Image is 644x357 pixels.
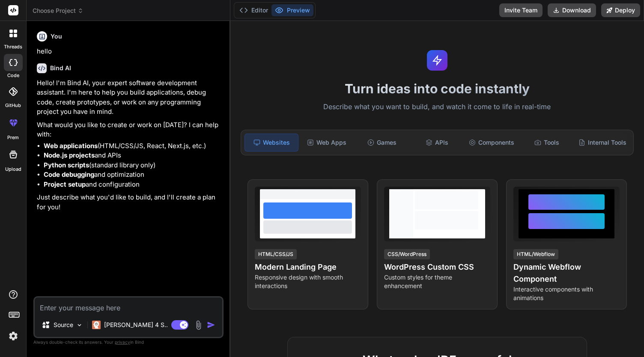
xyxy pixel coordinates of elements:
[236,4,271,16] button: Editor
[300,134,353,152] div: Web Apps
[6,329,21,343] img: settings
[33,6,83,15] span: Choose Project
[44,161,89,169] strong: Python scripts
[513,261,620,285] h4: Dynamic Webflow Component
[384,249,430,259] div: CSS/WordPress
[44,151,222,161] li: and APIs
[37,193,222,212] p: Just describe what you'd like to build, and I'll create a plan for you!
[54,321,73,329] p: Source
[37,120,222,140] p: What would you like to create or work on [DATE]? I can help with:
[575,134,630,152] div: Internal Tools
[44,142,98,150] strong: Web applications
[255,249,297,259] div: HTML/CSS/JS
[236,81,639,96] h1: Turn ideas into code instantly
[44,170,222,180] li: and optimization
[37,47,222,57] p: hello
[4,43,22,51] label: threads
[355,134,408,152] div: Games
[410,134,463,152] div: APIs
[499,3,543,17] button: Invite Team
[194,320,203,330] img: attachment
[76,321,83,329] img: Pick Models
[115,339,130,345] span: privacy
[236,101,639,113] p: Describe what you want to build, and watch it come to life in real-time
[384,273,490,290] p: Custom styles for theme enhancement
[207,321,215,329] img: icon
[520,134,573,152] div: Tools
[33,338,224,346] p: Always double-check its answers. Your in Bind
[44,151,95,159] strong: Node.js projects
[50,64,71,72] h6: Bind AI
[255,261,361,273] h4: Modern Landing Page
[465,134,518,152] div: Components
[513,249,558,259] div: HTML/Webflow
[384,261,490,273] h4: WordPress Custom CSS
[37,78,222,117] p: Hello! I'm Bind AI, your expert software development assistant. I'm here to help you build applic...
[548,3,596,17] button: Download
[601,3,640,17] button: Deploy
[513,285,620,302] p: Interactive components with animations
[5,102,21,109] label: GitHub
[44,161,222,170] li: (standard library only)
[5,166,21,173] label: Upload
[44,180,86,188] strong: Project setup
[44,141,222,151] li: (HTML/CSS/JS, React, Next.js, etc.)
[255,273,361,290] p: Responsive design with smooth interactions
[7,72,19,79] label: code
[271,4,313,16] button: Preview
[51,32,62,41] h6: You
[244,134,298,152] div: Websites
[92,321,101,329] img: Claude 4 Sonnet
[44,180,222,190] li: and configuration
[7,134,19,141] label: prem
[104,321,168,329] p: [PERSON_NAME] 4 S..
[44,170,94,178] strong: Code debugging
